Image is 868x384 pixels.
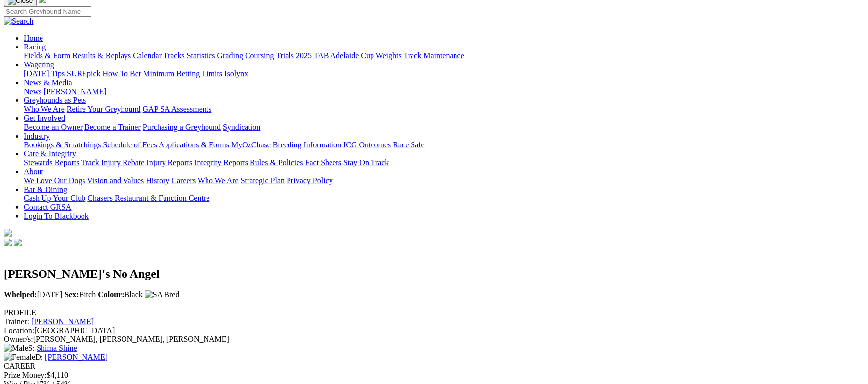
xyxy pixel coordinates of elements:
[143,123,221,131] a: Purchasing a Greyhound
[343,141,391,149] a: ICG Outcomes
[24,51,864,60] div: Racing
[24,34,43,42] a: Home
[84,123,141,131] a: Become a Trainer
[146,158,192,167] a: Injury Reports
[4,335,33,343] span: Owner/s:
[4,326,34,335] span: Location:
[224,69,248,78] a: Isolynx
[24,141,101,149] a: Bookings & Scratchings
[194,158,248,167] a: Integrity Reports
[24,158,79,167] a: Stewards Reports
[24,43,46,51] a: Racing
[43,87,106,96] a: [PERSON_NAME]
[24,51,70,60] a: Fields & Form
[187,51,215,60] a: Statistics
[4,6,91,17] input: Search
[24,194,864,203] div: Bar & Dining
[24,132,50,140] a: Industry
[24,203,71,211] a: Contact GRSA
[4,335,864,344] div: [PERSON_NAME], [PERSON_NAME], [PERSON_NAME]
[164,51,185,60] a: Tracks
[4,290,62,299] span: [DATE]
[231,141,271,149] a: MyOzChase
[4,344,35,352] span: S:
[4,17,34,26] img: Search
[4,344,28,353] img: Male
[24,69,864,78] div: Wagering
[24,123,83,131] a: Become an Owner
[24,194,85,202] a: Cash Up Your Club
[276,51,294,60] a: Trials
[217,51,243,60] a: Grading
[24,158,864,167] div: Care & Integrity
[4,353,43,361] span: D:
[4,371,864,380] div: $4,110
[145,290,180,299] img: SA Bred
[24,176,864,185] div: About
[24,87,864,96] div: News & Media
[24,78,72,87] a: News & Media
[305,158,341,167] a: Fact Sheets
[31,317,94,326] a: [PERSON_NAME]
[376,51,402,60] a: Weights
[250,158,303,167] a: Rules & Policies
[87,176,144,185] a: Vision and Values
[24,105,864,114] div: Greyhounds as Pets
[296,51,374,60] a: 2025 TAB Adelaide Cup
[37,344,77,352] a: Shima Shine
[4,353,35,362] img: Female
[67,69,100,78] a: SUREpick
[223,123,260,131] a: Syndication
[146,176,169,185] a: History
[143,105,212,113] a: GAP SA Assessments
[24,105,65,113] a: Who We Are
[103,69,141,78] a: How To Bet
[24,141,864,149] div: Industry
[24,69,65,78] a: [DATE] Tips
[24,114,65,122] a: Get Involved
[143,69,222,78] a: Minimum Betting Limits
[87,194,209,202] a: Chasers Restaurant & Function Centre
[24,60,54,69] a: Wagering
[4,239,12,246] img: facebook.svg
[98,290,143,299] span: Black
[273,141,341,149] a: Breeding Information
[24,212,89,220] a: Login To Blackbook
[4,290,37,299] b: Whelped:
[133,51,162,60] a: Calendar
[159,141,229,149] a: Applications & Forms
[45,353,108,361] a: [PERSON_NAME]
[4,326,864,335] div: [GEOGRAPHIC_DATA]
[245,51,274,60] a: Coursing
[241,176,285,185] a: Strategic Plan
[64,290,79,299] b: Sex:
[24,176,85,185] a: We Love Our Dogs
[103,141,157,149] a: Schedule of Fees
[72,51,131,60] a: Results & Replays
[24,87,41,96] a: News
[81,158,144,167] a: Track Injury Rebate
[4,317,29,326] span: Trainer:
[24,123,864,132] div: Get Involved
[404,51,464,60] a: Track Maintenance
[4,371,47,379] span: Prize Money:
[64,290,96,299] span: Bitch
[393,141,424,149] a: Race Safe
[198,176,239,185] a: Who We Are
[171,176,196,185] a: Careers
[24,149,76,158] a: Care & Integrity
[287,176,333,185] a: Privacy Policy
[4,362,864,371] div: CAREER
[24,185,67,193] a: Bar & Dining
[98,290,124,299] b: Colour:
[24,96,86,104] a: Greyhounds as Pets
[67,105,141,113] a: Retire Your Greyhound
[4,229,12,237] img: logo-grsa-white.png
[4,308,864,317] div: PROFILE
[4,267,864,281] h2: [PERSON_NAME]'s No Angel
[14,239,22,246] img: twitter.svg
[343,158,389,167] a: Stay On Track
[24,167,43,176] a: About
